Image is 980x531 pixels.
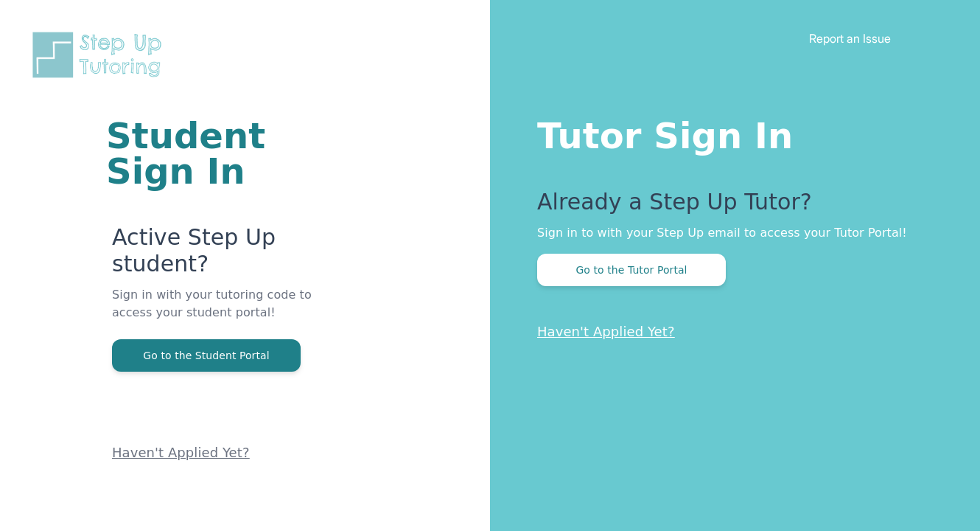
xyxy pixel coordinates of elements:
[112,445,250,460] a: Haven't Applied Yet?
[537,263,726,277] a: Go to the Tutor Portal
[809,31,891,46] a: Report an Issue
[112,286,313,339] p: Sign in with your tutoring code to access your student portal!
[112,339,301,372] button: Go to the Student Portal
[29,29,171,80] img: Step Up Tutoring horizontal logo
[537,189,921,224] p: Already a Step Up Tutor?
[537,112,921,153] h1: Tutor Sign In
[537,224,921,242] p: Sign in to with your Step Up email to access your Tutor Portal!
[112,348,301,362] a: Go to the Student Portal
[106,118,313,189] h1: Student Sign In
[112,224,313,286] p: Active Step Up student?
[537,324,675,339] a: Haven't Applied Yet?
[537,254,726,286] button: Go to the Tutor Portal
